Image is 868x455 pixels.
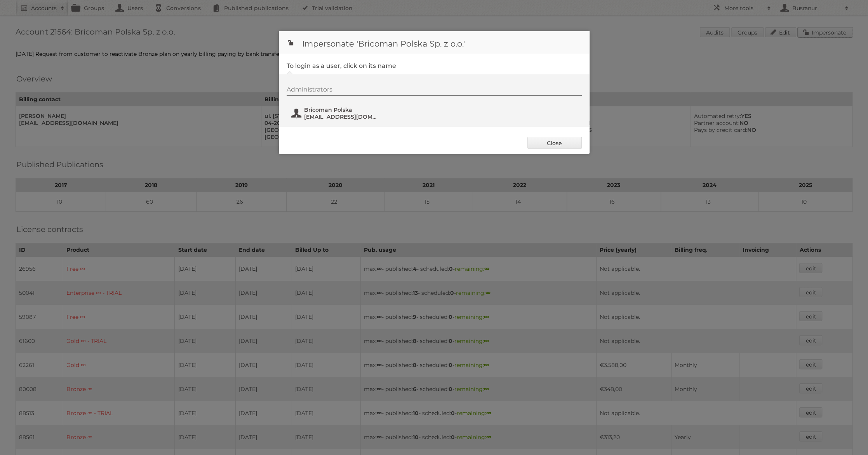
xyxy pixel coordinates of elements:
button: Bricoman Polska [EMAIL_ADDRESS][DOMAIN_NAME] [290,106,382,121]
h1: Impersonate 'Bricoman Polska Sp. z o.o.' [279,31,590,54]
span: [EMAIL_ADDRESS][DOMAIN_NAME] [304,113,379,120]
span: Bricoman Polska [304,106,379,113]
div: Administrators [287,86,582,96]
legend: To login as a user, click on its name [287,62,396,69]
a: Close [527,137,582,149]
